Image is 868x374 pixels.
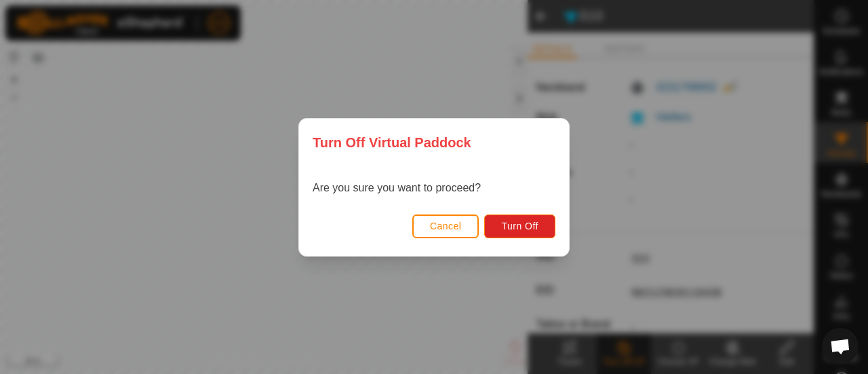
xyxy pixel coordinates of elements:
[412,214,479,238] button: Cancel
[313,132,471,153] span: Turn Off Virtual Paddock
[501,221,538,231] span: Turn Off
[430,221,462,231] span: Cancel
[484,214,555,238] button: Turn Off
[313,180,481,196] p: Are you sure you want to proceed?
[822,328,859,364] div: Open chat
